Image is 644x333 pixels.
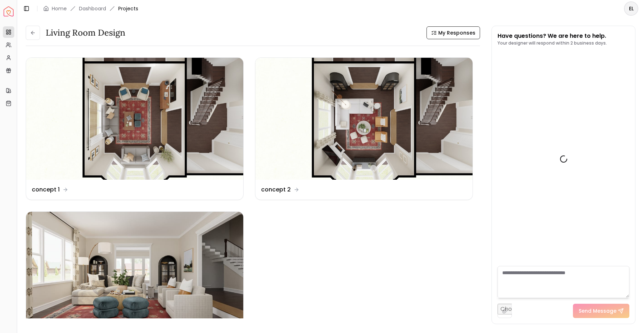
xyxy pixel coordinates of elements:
[32,185,60,194] dd: concept 1
[79,5,106,12] a: Dashboard
[4,6,14,16] a: Spacejoy
[26,58,243,180] img: concept 1
[261,185,291,194] dd: concept 2
[255,57,473,200] a: concept 2concept 2
[46,27,125,39] h3: Living Room design
[255,58,473,180] img: concept 2
[4,6,14,16] img: Spacejoy Logo
[426,26,480,39] button: My Responses
[52,5,67,12] a: Home
[118,5,138,12] span: Projects
[625,2,638,15] span: EL
[438,29,475,36] span: My Responses
[498,32,607,40] p: Have questions? We are here to help.
[26,57,244,200] a: concept 1concept 1
[624,1,638,16] button: EL
[43,5,138,12] nav: breadcrumb
[498,40,607,46] p: Your designer will respond within 2 business days.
